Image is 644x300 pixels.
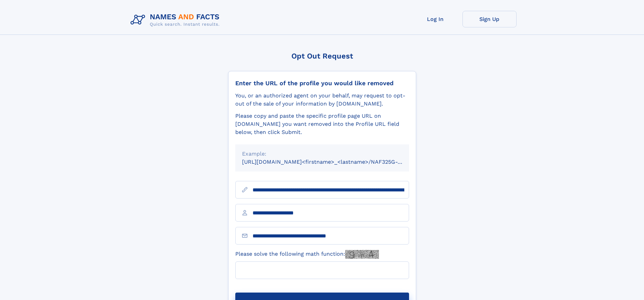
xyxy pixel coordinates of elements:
[235,250,379,259] label: Please solve the following math function:
[462,11,517,27] a: Sign Up
[235,92,409,108] div: You, or an authorized agent on your behalf, may request to opt-out of the sale of your informatio...
[228,52,416,60] div: Opt Out Request
[408,11,462,27] a: Log In
[128,11,225,29] img: Logo Names and Facts
[235,79,409,87] div: Enter the URL of the profile you would like removed
[242,159,422,165] small: [URL][DOMAIN_NAME]<firstname>_<lastname>/NAF325G-xxxxxxxx
[235,112,409,136] div: Please copy and paste the specific profile page URL on [DOMAIN_NAME] you want removed into the Pr...
[242,150,402,158] div: Example:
